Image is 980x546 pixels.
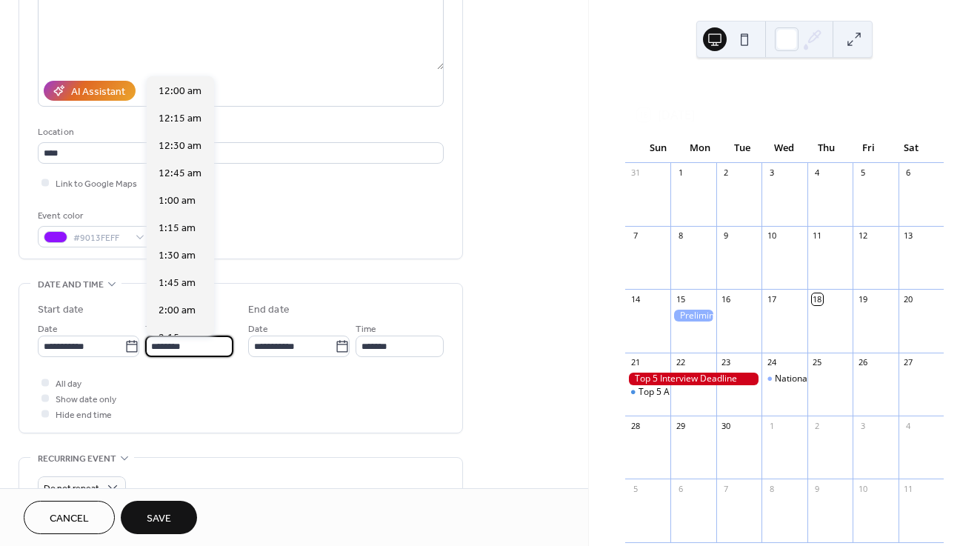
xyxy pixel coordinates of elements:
div: Thu [805,133,847,163]
div: 17 [766,293,777,304]
div: 13 [903,230,914,242]
span: All day [56,376,81,392]
div: 1 [766,420,777,431]
div: Mon [679,133,721,163]
div: 7 [721,483,732,494]
span: 2:00 am [159,303,196,319]
div: Sun [637,133,679,163]
div: 8 [766,483,777,494]
div: Sat [890,133,932,163]
span: 12:30 am [159,139,201,154]
div: Start date [38,302,84,318]
div: Top 5 Announcement & Special Awards Ceremony [625,386,670,399]
span: 1:15 am [159,221,196,236]
span: 12:45 am [159,166,201,182]
div: 11 [903,483,914,494]
div: 7 [630,230,641,242]
div: 4 [903,420,914,431]
div: 15 [675,293,686,304]
div: 9 [721,230,732,242]
span: 12:00 am [159,84,201,99]
div: 19 [857,293,868,304]
span: Date [38,322,58,337]
div: Fri [847,133,890,163]
div: End date [248,302,290,318]
div: 8 [675,230,686,242]
div: Top 5 Announcement & Special Awards Ceremony [639,386,846,399]
span: Recurring event [38,451,116,467]
div: 5 [630,483,641,494]
div: National Queen Announcement Ceremony [761,373,807,385]
div: Location [38,124,441,140]
div: 1 [675,167,686,179]
div: 2 [721,167,732,179]
div: Wed [763,133,805,163]
div: 10 [857,483,868,494]
div: 10 [766,230,777,242]
div: 5 [857,167,868,179]
div: 3 [857,420,868,431]
button: Cancel [24,501,115,534]
div: 2 [812,420,823,431]
span: Save [147,511,171,527]
div: 9 [812,483,823,494]
div: 26 [857,357,868,368]
span: 2:15 am [159,330,196,346]
div: 24 [766,357,777,368]
span: Hide end time [56,407,112,423]
span: 1:30 am [159,248,196,264]
div: 31 [630,167,641,179]
button: AI Assistant [44,81,136,101]
div: 6 [903,167,914,179]
span: 1:45 am [159,276,196,291]
span: Do not repeat [44,480,99,497]
span: Link to Google Maps [56,176,137,192]
div: Preliminary Materials Due [670,310,716,322]
span: 1:00 am [159,193,196,209]
div: 11 [812,230,823,242]
div: 21 [630,357,641,368]
span: Cancel [50,511,89,527]
div: 20 [903,293,914,304]
div: 16 [721,293,732,304]
button: Save [121,501,197,534]
div: Top 5 Interview Deadline [625,373,761,385]
div: National Queen Announcement Ceremony [775,373,950,385]
div: 23 [721,357,732,368]
span: #9013FEFF [73,230,128,246]
span: 12:15 am [159,111,201,127]
div: Event color [38,208,149,224]
div: 30 [721,420,732,431]
div: 29 [675,420,686,431]
div: Tue [721,133,764,163]
div: 25 [812,357,823,368]
div: 22 [675,357,686,368]
span: Date [248,322,268,337]
span: Date and time [38,277,104,293]
div: 12 [857,230,868,242]
span: Time [356,322,376,337]
span: Time [145,322,166,337]
div: 14 [630,293,641,304]
div: AI Assistant [71,84,125,100]
span: Show date only [56,392,116,407]
div: 4 [812,167,823,179]
div: 28 [630,420,641,431]
div: 27 [903,357,914,368]
div: 18 [812,293,823,304]
div: 6 [675,483,686,494]
div: [DATE] [625,79,944,97]
div: 3 [766,167,777,179]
